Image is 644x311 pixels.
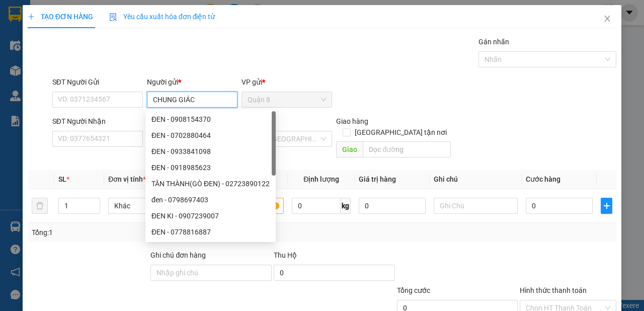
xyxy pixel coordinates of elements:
span: Thu Hộ [274,251,297,259]
span: Yêu cầu xuất hóa đơn điện tử [109,13,215,21]
span: Giá trị hàng [359,175,396,183]
span: phone [69,40,76,47]
label: Ghi chú đơn hàng [150,251,206,259]
div: ĐEN - 0918985623 [145,160,276,176]
span: Giao [336,141,363,158]
div: ĐEN - 0778816887 [151,226,270,238]
span: kg [341,198,351,214]
b: [STREET_ADDRESS][PERSON_NAME] [69,18,132,37]
input: Ghi chú đơn hàng [150,265,272,281]
label: Gán nhãn [478,38,509,46]
b: 0918636777 [78,40,118,48]
div: ĐEN - 0933841098 [151,146,270,157]
div: ĐEN - 0702880464 [151,130,270,141]
span: Định lượng [303,175,339,183]
span: plus [28,13,35,20]
div: TÂN THÀNH(GÒ ĐEN) - 02723890122 [151,178,270,189]
div: SĐT Người Nhận [52,116,143,127]
div: Người gửi [147,76,237,88]
input: Dọc đường [363,141,450,158]
div: đen - 0798697403 [145,192,276,208]
span: environment [5,7,12,14]
label: Hình thức thanh toán [520,286,587,294]
span: close [603,15,611,23]
button: delete [32,198,48,214]
th: Ghi chú [430,170,522,189]
span: phone [5,40,12,47]
div: ĐEN KI - 0907239007 [145,208,276,224]
span: Cước hàng [526,175,560,183]
span: TẠO ĐƠN HÀNG [28,13,93,21]
div: ĐEN - 0933841098 [145,143,276,160]
span: Đơn vị tính [108,175,146,183]
span: Quận 8 [248,92,326,107]
span: Tổng cước [397,286,430,294]
span: SL [58,175,66,183]
b: 0918636777 [14,40,54,48]
div: ĐEN - 0918985623 [151,162,270,173]
span: environment [69,7,76,14]
span: Khác [114,198,186,213]
div: ĐEN - 0702880464 [145,127,276,143]
button: Close [593,5,621,33]
button: plus [601,198,612,214]
div: Tổng: 1 [32,227,250,238]
div: TÂN THÀNH(GÒ ĐEN) - 02723890122 [145,176,276,192]
div: ĐEN - 0908154370 [145,111,276,127]
input: 0 [359,198,426,214]
div: ĐEN - 0778816887 [145,224,276,240]
input: Ghi Chú [434,198,518,214]
span: [GEOGRAPHIC_DATA] tận nơi [351,127,451,138]
div: VẬN ĐƠN HÀNG HOÁ [5,53,146,72]
div: VP gửi [242,76,332,88]
b: [STREET_ADDRESS][PERSON_NAME] [5,18,68,37]
span: Giao hàng [336,117,368,125]
div: ĐEN - 0908154370 [151,114,270,125]
div: đen - 0798697403 [151,194,270,205]
div: SĐT Người Gửi [52,76,143,88]
div: ĐEN KI - 0907239007 [151,210,270,221]
img: icon [109,13,117,21]
span: plus [601,202,612,210]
